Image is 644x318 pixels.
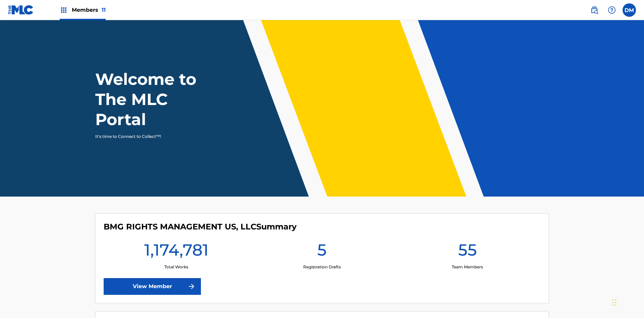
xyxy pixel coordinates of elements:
[588,3,601,17] a: Public Search
[72,6,106,14] span: Members
[8,5,34,15] img: MLC Logo
[317,240,327,264] h1: 5
[60,6,68,14] img: Top Rightsholders
[590,6,598,14] img: search
[605,3,619,17] div: Help
[95,134,212,140] p: It's time to Connect to Collect™!
[608,6,616,14] img: help
[458,240,477,264] h1: 55
[164,264,188,270] p: Total Works
[104,222,297,232] h4: BMG RIGHTS MANAGEMENT US, LLC
[612,293,616,313] div: Drag
[104,278,201,295] a: View Member
[95,69,221,129] h1: Welcome to The MLC Portal
[303,264,341,270] p: Registration Drafts
[452,264,483,270] p: Team Members
[144,240,209,264] h1: 1,174,781
[102,7,106,13] span: 11
[623,3,636,17] div: User Menu
[610,286,644,318] iframe: Chat Widget
[187,282,196,290] img: f7272a7cc735f4ea7f67.svg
